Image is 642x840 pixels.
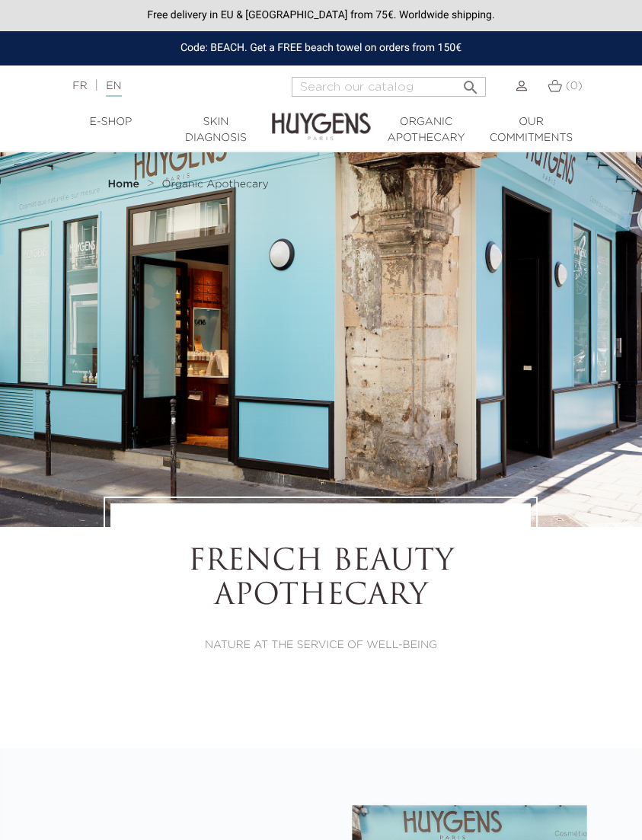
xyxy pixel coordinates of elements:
button:  [457,72,484,93]
a: FR [72,81,87,91]
a: Home [107,178,142,190]
i:  [462,74,480,92]
a: E-Shop [59,114,164,130]
p: NATURE AT THE SERVICE OF WELL-BEING [152,637,489,653]
a: Skin Diagnosis [164,114,269,146]
div: | [65,77,256,95]
span: Organic Apothecary [162,179,269,190]
a: Organic Apothecary [162,178,269,190]
span: (0) [566,81,583,91]
a: EN [106,81,121,97]
a: Our commitments [479,114,584,146]
strong: Home [107,179,139,190]
img: Huygens [272,88,371,142]
h1: FRENCH BEAUTY APOTHECARY [152,545,489,615]
a: Organic Apothecary [374,114,479,146]
input: Search [292,77,486,97]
